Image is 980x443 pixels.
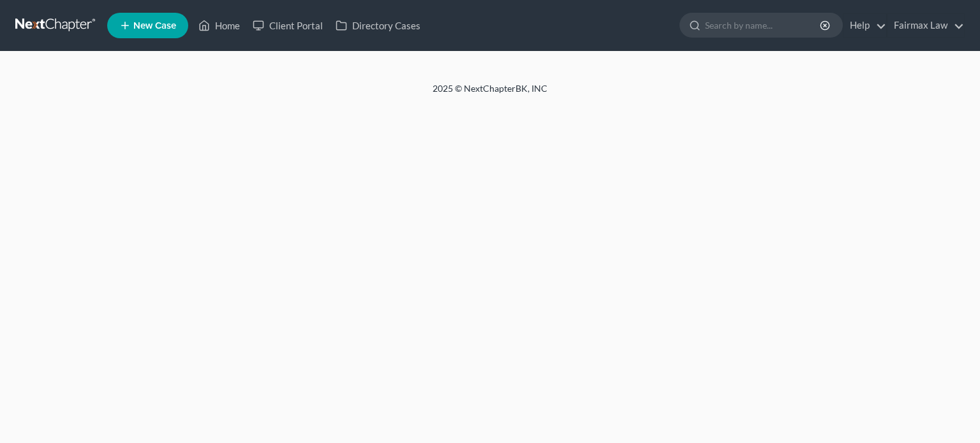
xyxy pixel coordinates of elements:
a: Client Portal [246,14,329,37]
input: Search by name... [705,13,822,37]
a: Directory Cases [329,14,427,37]
a: Fairmax Law [887,14,964,37]
div: 2025 © NextChapterBK, INC [126,82,854,105]
a: Home [192,14,246,37]
a: Help [843,14,886,37]
span: New Case [133,21,176,31]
